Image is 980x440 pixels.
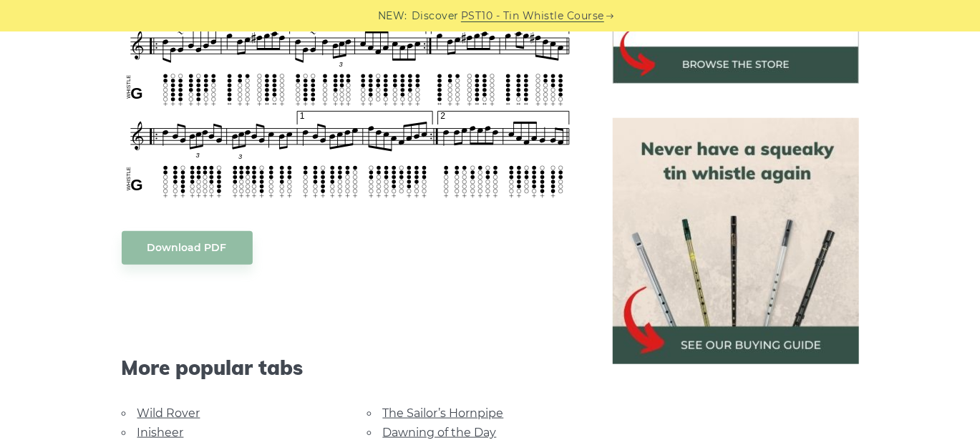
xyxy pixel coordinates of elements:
[383,426,497,439] a: Dawning of the Day
[137,426,184,439] a: Inisheer
[378,8,407,24] span: NEW:
[613,118,859,364] img: tin whistle buying guide
[122,231,253,265] a: Download PDF
[461,8,604,24] a: PST10 - Tin Whistle Course
[383,406,504,420] a: The Sailor’s Hornpipe
[122,356,578,380] span: More popular tabs
[137,406,200,420] a: Wild Rover
[412,8,459,24] span: Discover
